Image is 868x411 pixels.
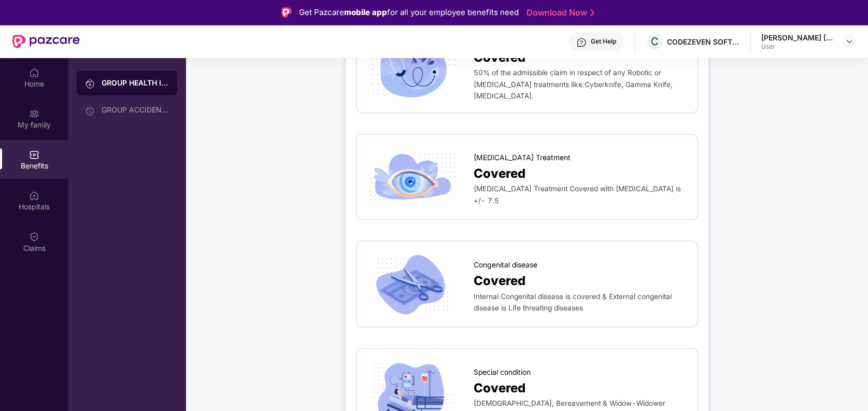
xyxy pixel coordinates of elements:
[845,37,853,46] img: svg+xml;base64,PHN2ZyBpZD0iRHJvcGRvd24tMzJ4MzIiIHhtbG5zPSJodHRwOi8vd3d3LnczLm9yZy8yMDAwL3N2ZyIgd2...
[527,7,591,18] a: Download Now
[474,152,571,164] span: [MEDICAL_DATA] Treatment
[29,149,39,160] img: svg+xml;base64,PHN2ZyBpZD0iQmVuZWZpdHMiIHhtbG5zPSJodHRwOi8vd3d3LnczLm9yZy8yMDAwL3N2ZyIgd2lkdGg9Ij...
[761,33,834,42] div: [PERSON_NAME] [PERSON_NAME]
[367,145,460,209] img: icon
[102,106,169,114] div: GROUP ACCIDENTAL INSURANCE
[667,37,739,47] div: CODEZEVEN SOFTWARE PRIVATE LIMITED
[474,68,673,100] span: 50% of the admissible claim in respect of any Robotic or [MEDICAL_DATA] treatments like Cyberknif...
[474,259,537,271] span: Congenital disease
[29,190,39,201] img: svg+xml;base64,PHN2ZyBpZD0iSG9zcGl0YWxzIiB4bWxucz0iaHR0cDovL3d3dy53My5vcmcvMjAwMC9zdmciIHdpZHRoPS...
[29,67,39,78] img: svg+xml;base64,PHN2ZyBpZD0iSG9tZSIgeG1sbnM9Imh0dHA6Ly93d3cudzMub3JnLzIwMDAvc3ZnIiB3aWR0aD0iMjAiIG...
[474,185,681,205] span: [MEDICAL_DATA] Treatment Covered with [MEDICAL_DATA] is +/- 7.5
[281,7,292,18] img: Logo
[367,34,460,99] img: icon
[29,231,39,242] img: svg+xml;base64,PHN2ZyBpZD0iQ2xhaW0iIHhtbG5zPSJodHRwOi8vd3d3LnczLm9yZy8yMDAwL3N2ZyIgd2lkdGg9IjIwIi...
[29,108,39,119] img: svg+xml;base64,PHN2ZyB3aWR0aD0iMjAiIGhlaWdodD0iMjAiIHZpZXdCb3g9IjAgMCAyMCAyMCIgZmlsbD0ibm9uZSIgeG...
[12,35,80,48] img: New Pazcare Logo
[576,37,587,48] img: svg+xml;base64,PHN2ZyBpZD0iSGVscC0zMngzMiIgeG1sbnM9Imh0dHA6Ly93d3cudzMub3JnLzIwMDAvc3ZnIiB3aWR0aD...
[474,292,672,312] span: Internal Congenital disease is covered & External congenital disease is Life threating diseases
[85,78,95,89] img: svg+xml;base64,PHN2ZyB3aWR0aD0iMjAiIGhlaWdodD0iMjAiIHZpZXdCb3g9IjAgMCAyMCAyMCIgZmlsbD0ibm9uZSIgeG...
[651,35,659,48] span: C
[344,7,387,17] strong: mobile app
[85,105,95,116] img: svg+xml;base64,PHN2ZyB3aWR0aD0iMjAiIGhlaWdodD0iMjAiIHZpZXdCb3g9IjAgMCAyMCAyMCIgZmlsbD0ibm9uZSIgeG...
[367,251,460,316] img: icon
[474,271,525,290] span: Covered
[102,78,169,88] div: GROUP HEALTH INSURANCE
[299,6,519,19] div: Get Pazcare for all your employee benefits need
[474,366,531,378] span: Special condition
[591,37,616,46] div: Get Help
[590,7,594,18] img: Stroke
[474,164,525,183] span: Covered
[761,42,834,51] div: User
[474,378,525,397] span: Covered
